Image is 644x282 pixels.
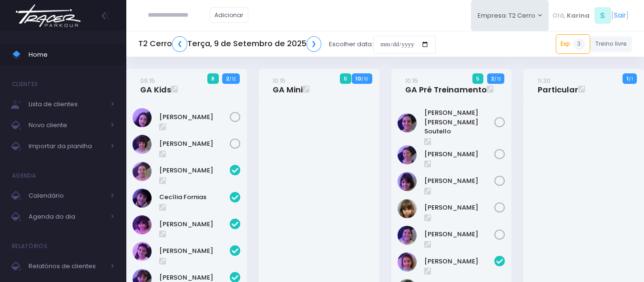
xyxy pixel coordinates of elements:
[398,145,417,164] img: Jasmim rocha
[133,135,152,154] img: Mariana Abramo
[172,36,187,52] a: ❮
[398,199,417,218] img: Nina Carletto Barbosa
[361,76,368,82] small: / 10
[159,220,230,229] a: [PERSON_NAME]
[29,260,105,272] span: Relatórios de clientes
[229,76,235,82] small: / 12
[472,73,484,84] span: 5
[552,11,565,20] span: Olá,
[12,237,47,256] h4: Relatórios
[159,192,230,202] a: Cecília Fornias
[12,75,38,94] h4: Clientes
[424,257,495,266] a: [PERSON_NAME]
[494,76,501,82] small: / 12
[405,76,487,95] a: 10:15GA Pré Treinamento
[29,119,105,131] span: Novo cliente
[226,75,229,82] strong: 2
[29,140,105,152] span: Importar da planilha
[273,76,303,95] a: 10:15GA Mini
[538,76,578,95] a: 11:30Particular
[140,76,155,85] small: 09:15
[133,108,152,127] img: Isabela de Brito Moffa
[398,172,417,191] img: Malu Bernardes
[398,252,417,272] img: Alice Oliveira Castro
[159,166,230,175] a: [PERSON_NAME]
[159,139,230,149] a: [PERSON_NAME]
[594,7,611,24] span: S
[614,10,626,20] a: Sair
[12,166,36,185] h4: Agenda
[538,76,551,85] small: 11:30
[424,150,495,159] a: [PERSON_NAME]
[133,189,152,208] img: Cecília Fornias Gomes
[133,215,152,234] img: Chiara Real Oshima Hirata
[29,98,105,111] span: Lista de clientes
[29,211,105,223] span: Agenda do dia
[573,39,585,50] span: 3
[424,203,495,212] a: [PERSON_NAME]
[627,75,629,82] strong: 1
[138,33,436,55] div: Escolher data:
[29,49,114,61] span: Home
[138,36,321,52] h5: T2 Cerro Terça, 9 de Setembro de 2025
[307,36,322,52] a: ❯
[133,242,152,261] img: Clara Guimaraes Kron
[207,73,219,84] span: 8
[159,112,230,122] a: [PERSON_NAME]
[590,36,633,52] a: Treino livre
[491,75,494,82] strong: 2
[29,190,105,202] span: Calendário
[424,108,495,136] a: [PERSON_NAME] [PERSON_NAME] Soutello
[133,162,152,181] img: Beatriz Cogo
[549,5,632,26] div: [ ]
[629,76,633,82] small: / 1
[273,76,286,85] small: 10:15
[567,11,590,20] span: Karina
[398,113,417,132] img: Ana Helena Soutello
[398,226,417,245] img: Sofia John
[159,246,230,256] a: [PERSON_NAME]
[556,34,590,53] a: Exp3
[210,7,249,23] a: Adicionar
[405,76,418,85] small: 10:15
[140,76,171,95] a: 09:15GA Kids
[424,230,495,239] a: [PERSON_NAME]
[424,176,495,186] a: [PERSON_NAME]
[356,75,361,82] strong: 10
[340,73,351,84] span: 0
